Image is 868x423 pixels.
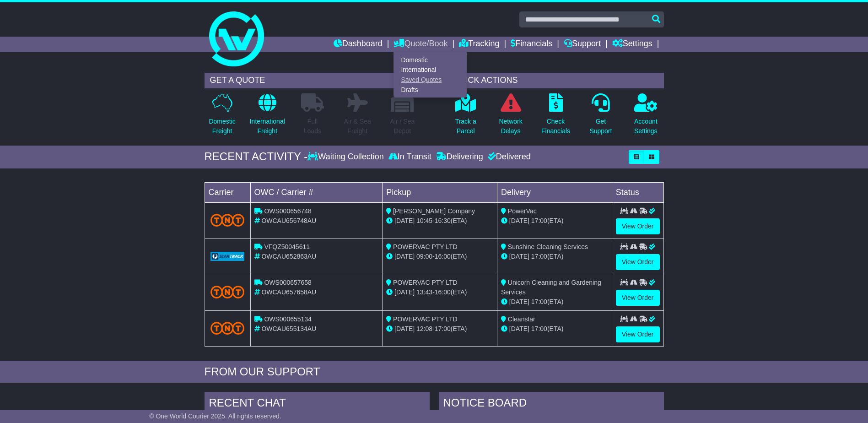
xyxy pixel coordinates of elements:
img: TNT_Domestic.png [210,214,245,226]
div: - (ETA) [386,252,493,261]
span: OWCAU657658AU [261,288,316,296]
div: (ETA) [501,324,608,334]
div: Waiting Collection [307,152,386,162]
img: TNT_Domestic.png [210,286,245,298]
span: 17:00 [531,298,547,305]
span: 09:00 [416,253,432,260]
p: Check Financials [541,117,570,136]
img: GetCarrierServiceLogo [210,252,245,261]
span: OWCAU652863AU [261,253,316,260]
a: Financials [511,37,552,52]
a: Dashboard [334,37,383,52]
div: - (ETA) [386,287,493,297]
a: View Order [616,290,660,306]
a: View Order [616,218,660,234]
a: NetworkDelays [498,93,523,141]
div: RECENT CHAT [205,392,430,417]
span: [DATE] [509,325,529,332]
div: (ETA) [501,252,608,261]
span: Unicorn Cleaning and Gardening Services [501,279,601,296]
p: Full Loads [301,117,324,136]
div: (ETA) [501,216,608,226]
td: Pickup [383,182,497,202]
div: Quote/Book [394,52,467,98]
a: CheckFinancials [541,93,571,141]
div: Delivering [434,152,485,162]
span: Cleanstar [508,315,535,323]
span: [DATE] [394,253,415,260]
div: GET A QUOTE [205,73,421,88]
p: Track a Parcel [455,117,476,136]
div: NOTICE BOARD [439,392,664,417]
a: DomesticFreight [208,93,236,141]
a: Settings [612,37,652,52]
span: [DATE] [394,217,415,224]
p: Get Support [589,117,612,136]
img: TNT_Domestic.png [210,322,245,334]
span: PowerVac [508,207,537,215]
a: Tracking [459,37,499,52]
p: Network Delays [499,117,522,136]
span: 17:00 [531,325,547,332]
td: Carrier [205,182,250,202]
a: Domestic [394,55,466,65]
span: POWERVAC PTY LTD [393,243,458,250]
span: Sunshine Cleaning Services [508,243,588,250]
span: [DATE] [509,253,529,260]
span: OWS000657658 [264,279,312,286]
span: OWS000655134 [264,315,312,323]
span: POWERVAC PTY LTD [393,279,458,286]
a: Quote/Book [394,37,447,52]
span: [DATE] [394,288,415,296]
a: View Order [616,326,660,342]
a: Drafts [394,85,466,95]
a: View Order [616,254,660,270]
div: In Transit [386,152,434,162]
span: OWCAU655134AU [261,325,316,332]
p: Domestic Freight [209,117,235,136]
span: VFQZ50045611 [264,243,310,250]
span: OWCAU656748AU [261,217,316,224]
td: Delivery [497,182,612,202]
td: Status [612,182,663,202]
p: Air / Sea Depot [390,117,415,136]
a: Support [564,37,601,52]
a: Track aParcel [455,93,477,141]
a: Saved Quotes [394,75,466,85]
span: 17:00 [531,217,547,224]
span: 16:30 [435,217,451,224]
span: 17:00 [531,253,547,260]
div: - (ETA) [386,324,493,334]
a: GetSupport [589,93,612,141]
span: 12:08 [416,325,432,332]
div: QUICK ACTIONS [448,73,664,88]
div: FROM OUR SUPPORT [205,365,664,379]
span: POWERVAC PTY LTD [393,315,458,323]
span: © One World Courier 2025. All rights reserved. [149,412,281,420]
span: [DATE] [509,217,529,224]
span: 17:00 [435,325,451,332]
span: 16:00 [435,288,451,296]
span: [DATE] [394,325,415,332]
span: [PERSON_NAME] Company [393,207,475,215]
p: International Freight [250,117,285,136]
p: Account Settings [634,117,658,136]
div: (ETA) [501,297,608,307]
div: RECENT ACTIVITY - [205,150,308,163]
span: 13:43 [416,288,432,296]
div: Delivered [485,152,531,162]
a: InternationalFreight [249,93,286,141]
span: OWS000656748 [264,207,312,215]
span: 16:00 [435,253,451,260]
p: Air & Sea Freight [344,117,371,136]
td: OWC / Carrier # [250,182,383,202]
span: 10:45 [416,217,432,224]
span: [DATE] [509,298,529,305]
div: - (ETA) [386,216,493,226]
a: AccountSettings [634,93,658,141]
a: International [394,65,466,75]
